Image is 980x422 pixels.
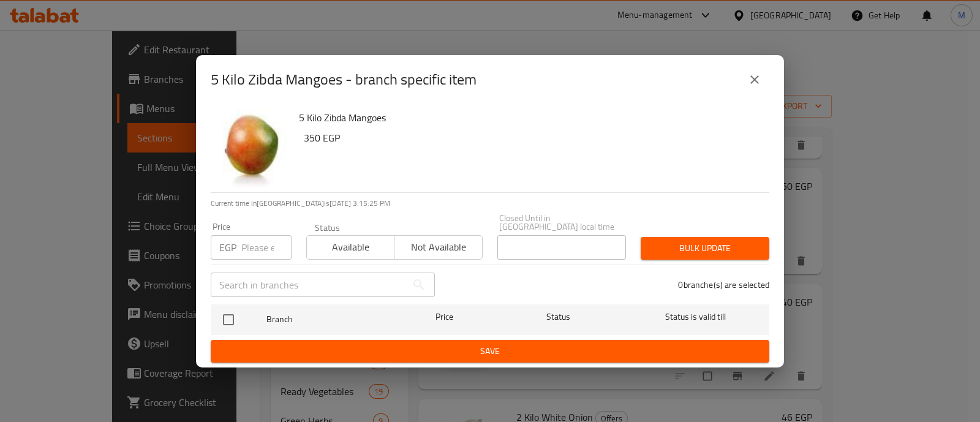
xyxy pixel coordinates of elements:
[304,129,759,146] h6: 350 EGP
[404,309,485,325] span: Price
[306,235,394,260] button: Available
[641,237,769,260] button: Bulk update
[211,273,407,297] input: Search in branches
[266,312,394,327] span: Branch
[211,340,769,363] button: Save
[632,309,759,325] span: Status is valid till
[299,109,759,126] h6: 5 Kilo Zibda Mangoes
[650,241,759,256] span: Bulk update
[394,235,482,260] button: Not available
[219,240,236,255] p: EGP
[678,279,769,291] p: 0 branche(s) are selected
[241,235,292,260] input: Please enter price
[495,309,622,325] span: Status
[211,70,477,89] h2: 5 Kilo Zibda Mangoes - branch specific item
[399,238,477,256] span: Not available
[312,238,390,256] span: Available
[740,65,769,94] button: close
[211,109,289,187] img: 5 Kilo Zibda Mangoes
[211,198,769,209] p: Current time in [GEOGRAPHIC_DATA] is [DATE] 3:15:25 PM
[221,344,759,359] span: Save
